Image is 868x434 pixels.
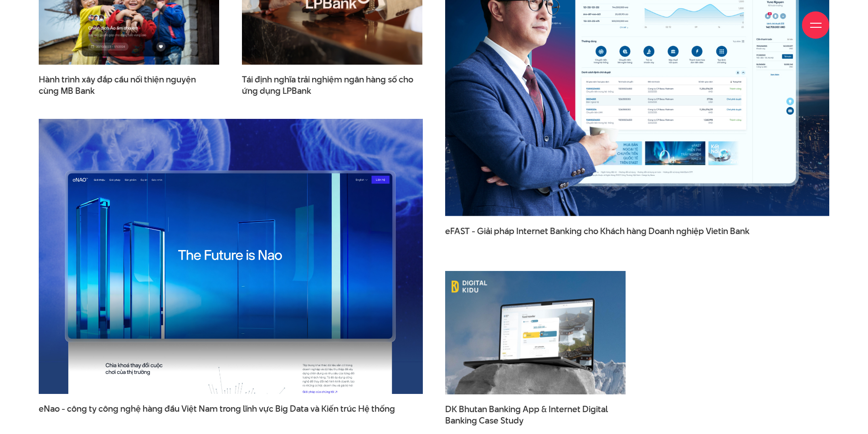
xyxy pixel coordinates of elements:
a: eFAST - Giải pháp Internet Banking cho Khách hàng Doanh nghiệp Vietin Bank [445,225,829,248]
a: Tái định nghĩa trải nghiệm ngân hàng số choứng dụng LPBank [242,74,422,97]
a: eNao - công ty công nghệ hàng đầu Việt Nam trong lĩnh vực Big Data và Kiến trúc Hệ thống [39,403,423,426]
span: Việt [181,403,197,415]
span: - [472,225,475,237]
span: Big [275,403,288,415]
span: trong [220,403,241,415]
span: công [98,403,118,415]
span: Khách [600,225,625,237]
a: Hành trình xây đắp cầu nối thiện nguyệncùng MB Bank [39,74,219,97]
span: Kiến [321,403,339,415]
span: Tái định nghĩa trải nghiệm ngân hàng số cho [242,74,422,97]
span: lĩnh [243,403,257,415]
span: cho [584,225,598,237]
span: hàng [143,403,163,415]
a: DK Bhutan Banking App & Internet DigitalBanking Case Study [445,403,626,426]
span: eNao [39,403,60,415]
span: Vietin [706,225,728,237]
span: ty [89,403,97,415]
span: cùng MB Bank [39,85,95,97]
span: hàng [627,225,647,237]
span: nghiệp [676,225,704,237]
span: vực [259,403,273,415]
span: thống [371,403,395,415]
span: Nam [199,403,218,415]
span: Banking Case Study [445,415,524,427]
span: công [67,403,87,415]
span: Internet [516,225,548,237]
span: nghệ [120,403,141,415]
span: Data [290,403,308,415]
span: trúc [340,403,356,415]
span: Bank [730,225,750,237]
span: DK Bhutan Banking App & Internet Digital [445,403,626,426]
span: Hành trình xây đắp cầu nối thiện nguyện [39,74,219,97]
span: Banking [550,225,582,237]
span: ứng dụng LPBank [242,85,311,97]
span: - [62,403,65,415]
span: Giải [477,225,492,237]
span: đầu [164,403,180,415]
span: Doanh [648,225,674,237]
span: và [310,403,319,415]
span: Hệ [358,403,370,415]
span: eFAST [445,225,470,237]
span: pháp [494,225,514,237]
